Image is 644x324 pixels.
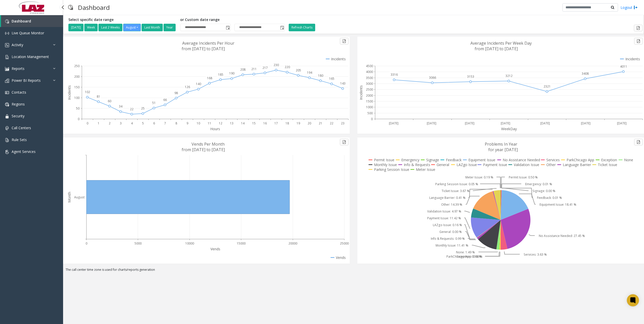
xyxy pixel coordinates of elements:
text: 3500 [366,76,373,80]
text: 3000 [366,82,373,86]
text: [DATE] [501,121,510,125]
text: 11 [208,121,211,125]
button: Export to pdf [634,38,643,44]
text: 1500 [366,99,373,103]
text: Payment Issue: 11.42 % [427,216,461,220]
text: 500 [367,111,373,115]
span: Toggle popup [225,24,230,31]
text: [DATE] [540,121,550,125]
text: Vends [210,247,220,251]
text: 14 [241,121,245,125]
button: Export to pdf [634,139,643,145]
text: 15 [252,121,256,125]
text: 3066 [429,75,436,80]
text: from [DATE] to [DATE] [475,46,518,51]
img: 'icon' [5,150,9,154]
button: Export to pdf [340,38,348,44]
text: 1 [98,121,99,125]
text: 15000 [237,241,246,246]
text: 4000 [366,70,373,74]
text: 3 [120,121,122,125]
text: Hours [210,126,220,131]
text: 168 [207,76,212,80]
text: 18 [285,121,289,125]
img: pageIcon [68,1,73,14]
text: 2321 [544,84,551,89]
text: Validation Issue: 4.97 % [427,209,461,213]
text: 0 [78,117,79,121]
text: 4500 [366,64,373,68]
text: 2000 [366,93,373,98]
span: Security [12,114,24,118]
text: 13 [230,121,233,125]
text: [DATE] [389,121,398,125]
text: [DATE] [465,121,474,125]
button: Refresh Charts [289,24,315,31]
text: Signage: 0.00 % [532,189,555,193]
text: Meter Issue: 0.19 % [465,175,493,179]
text: from [DATE] to [DATE] [182,46,225,51]
img: 'icon' [5,43,9,47]
span: Power BI Reports [12,78,41,83]
span: Call Centers [12,125,31,130]
text: Other: 14.39 % [441,202,462,207]
img: 'icon' [5,79,9,83]
text: 1000 [366,105,373,109]
text: Feedback: 0.01 % [537,196,562,200]
span: Toggle popup [279,24,285,31]
text: for year [DATE] [488,147,518,152]
text: 7 [164,121,166,125]
text: 51 [152,101,156,105]
text: 60 [108,99,111,103]
text: 25 [141,106,145,111]
text: 17 [274,121,278,125]
a: Dashboard [1,15,63,27]
h5: Select specific date range [68,18,176,22]
text: Emergency: 0.01 % [525,182,552,186]
text: Ticket Issue: 3.67 % [442,189,470,193]
text: 3316 [391,72,398,77]
img: 'icon' [5,91,9,95]
text: 2 [109,121,111,125]
text: 4011 [620,64,627,69]
text: 23 [341,121,344,125]
text: 165 [329,76,334,81]
text: 9 [186,121,188,125]
text: 19 [297,121,300,125]
text: 150 [74,85,79,89]
text: 2500 [366,87,373,92]
img: 'icon' [5,114,9,118]
text: 50 [76,106,79,111]
text: Problems In Year [485,141,517,147]
text: from [DATE] to [DATE] [182,147,225,152]
text: August [74,195,85,199]
div: The call center time zone is used for charts/reports generation [63,267,644,275]
span: Contacts [12,90,26,95]
span: Rule Sets [12,137,27,142]
text: Vends Per Month [192,141,225,147]
h3: Dashboard [75,1,112,14]
span: Location Management [12,54,49,59]
text: 230 [274,63,279,67]
button: Export to pdf [340,139,348,145]
text: 126 [185,85,190,89]
text: General: 0.00 % [439,230,462,234]
text: 100 [74,96,79,100]
span: Activity [12,42,23,47]
text: 5 [142,121,144,125]
button: Export to pdf [634,25,642,31]
text: 22 [130,107,133,111]
button: Week [84,24,98,31]
text: Average Incidents Per Week Day [470,40,532,46]
text: 140 [196,82,201,86]
img: 'icon' [5,126,9,130]
text: 10 [197,121,200,125]
button: Last Month [142,24,163,31]
text: WeekDay [501,126,517,131]
text: 185 [218,72,223,77]
span: Agent Services [12,149,36,154]
text: Month [67,192,72,203]
text: 3153 [467,74,474,79]
text: Incidents [359,85,363,100]
text: 4 [131,121,133,125]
